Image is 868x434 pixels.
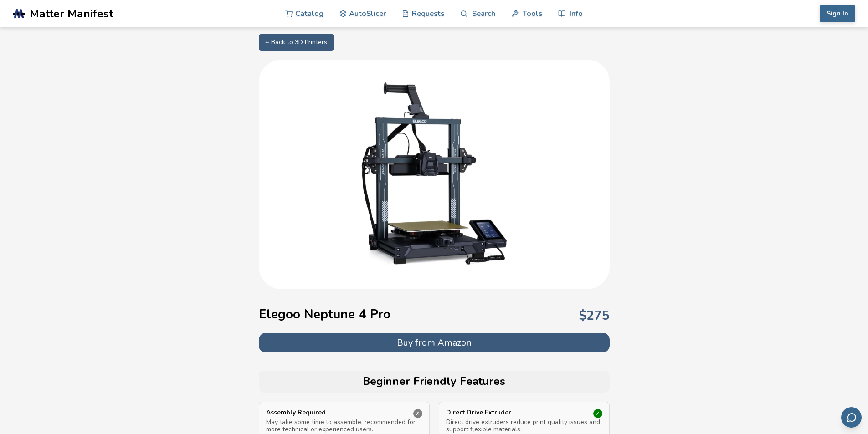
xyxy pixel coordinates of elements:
img: Elegoo Neptune 4 Pro [343,82,525,265]
button: Buy from Amazon [259,333,610,352]
a: ← Back to 3D Printers [259,34,334,51]
p: May take some time to assemble, recommended for more technical or experienced users. [266,419,422,433]
h2: Beginner Friendly Features [263,375,605,388]
p: Assembly Required [266,409,399,416]
span: Matter Manifest [30,7,113,20]
button: Send feedback via email [841,407,862,428]
div: ✓ [593,409,602,418]
p: Direct Drive Extruder [446,409,579,416]
div: ✗ [413,409,422,418]
h1: Elegoo Neptune 4 Pro [259,307,390,322]
p: Direct drive extruders reduce print quality issues and support flexible materials. [446,419,602,433]
button: Sign In [820,5,855,22]
p: $ 275 [579,308,610,323]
